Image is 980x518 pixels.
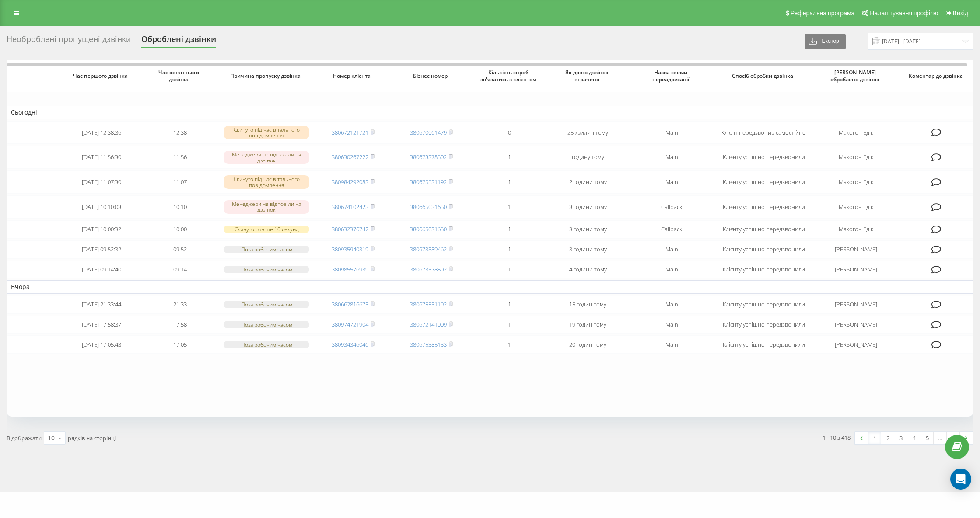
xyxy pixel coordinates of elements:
[716,121,811,144] td: Клієнт передзвонив самостійно
[7,434,42,442] span: Відображати
[63,261,141,279] td: [DATE] 09:14:40
[635,69,708,83] span: Назва схеми переадресації
[627,316,716,334] td: Main
[332,265,368,273] a: 380985576939
[470,195,549,219] td: 1
[950,469,971,490] div: Open Intercom Messenger
[141,316,219,334] td: 17:58
[410,203,447,211] a: 380665031650
[470,240,549,259] td: 1
[322,73,385,80] span: Номер клієнта
[410,153,447,161] a: 380673378502
[141,296,219,314] td: 21:33
[410,245,447,253] a: 380673389462
[549,335,627,354] td: 20 годин тому
[549,220,627,239] td: 3 години тому
[812,170,901,194] td: Макогон Едік
[332,300,368,308] a: 380662816673
[410,178,447,186] a: 380675531192
[410,225,447,233] a: 380665031650
[332,320,368,328] a: 380974721904
[549,296,627,314] td: 15 годин тому
[332,178,368,186] a: 380984292083
[141,220,219,239] td: 10:00
[716,146,811,169] td: Клієнту успішно передзвонили
[812,195,901,219] td: Макогон Едік
[63,146,141,169] td: [DATE] 11:56:30
[63,335,141,354] td: [DATE] 17:05:43
[7,106,973,119] td: Сьогодні
[141,261,219,279] td: 09:14
[410,320,447,328] a: 380672141009
[549,195,627,219] td: 3 години тому
[716,240,811,259] td: Клієнту успішно передзвонили
[410,341,447,348] a: 380675385133
[822,433,850,442] div: 1 - 10 з 418
[470,121,549,144] td: 0
[627,121,716,144] td: Main
[627,170,716,194] td: Main
[627,296,716,314] td: Main
[332,153,368,161] a: 380630267222
[224,226,310,233] div: Скинуто раніше 10 секунд
[627,220,716,239] td: Callback
[812,240,901,259] td: [PERSON_NAME]
[141,195,219,219] td: 10:10
[63,220,141,239] td: [DATE] 10:00:32
[63,296,141,314] td: [DATE] 21:33:44
[812,261,901,279] td: [PERSON_NAME]
[224,151,310,164] div: Менеджери не відповіли на дзвінок
[725,73,802,80] span: Спосіб обробки дзвінка
[953,10,968,17] span: Вихід
[716,220,811,239] td: Клієнту успішно передзвонили
[332,129,368,136] a: 380672121721
[549,146,627,169] td: годину тому
[627,146,716,169] td: Main
[63,240,141,259] td: [DATE] 09:52:32
[141,146,219,169] td: 11:56
[68,434,116,442] span: рядків на сторінці
[716,296,811,314] td: Клієнту успішно передзвонили
[410,265,447,273] a: 380673378502
[549,240,627,259] td: 3 години тому
[716,316,811,334] td: Клієнту успішно передзвонили
[716,335,811,354] td: Клієнту успішно передзвонили
[812,121,901,144] td: Макогон Едік
[870,10,938,17] span: Налаштування профілю
[63,170,141,194] td: [DATE] 11:07:30
[812,335,901,354] td: [PERSON_NAME]
[224,321,310,328] div: Поза робочим часом
[556,69,619,83] span: Як довго дзвінок втрачено
[812,146,901,169] td: Макогон Едік
[881,432,894,444] a: 2
[63,316,141,334] td: [DATE] 17:58:37
[908,73,966,80] span: Коментар до дзвінка
[141,170,219,194] td: 11:07
[868,432,881,444] a: 1
[7,280,973,293] td: Вчора
[716,170,811,194] td: Клієнту успішно передзвонили
[627,335,716,354] td: Main
[549,121,627,144] td: 25 хвилин тому
[332,341,368,348] a: 380934346046
[470,261,549,279] td: 1
[470,146,549,169] td: 1
[812,316,901,334] td: [PERSON_NAME]
[470,316,549,334] td: 1
[470,296,549,314] td: 1
[627,240,716,259] td: Main
[7,35,131,48] div: Необроблені пропущені дзвінки
[812,296,901,314] td: [PERSON_NAME]
[141,121,219,144] td: 12:38
[332,245,368,253] a: 380935940319
[224,200,310,213] div: Менеджери не відповіли на дзвінок
[947,432,960,444] a: 42
[934,432,947,444] div: …
[627,261,716,279] td: Main
[332,203,368,211] a: 380674102423
[400,73,462,80] span: Бізнес номер
[627,195,716,219] td: Callback
[470,335,549,354] td: 1
[70,73,133,80] span: Час першого дзвінка
[549,170,627,194] td: 2 години тому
